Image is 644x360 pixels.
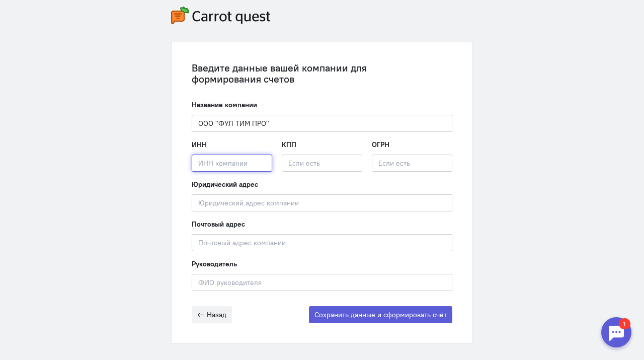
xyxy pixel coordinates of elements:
label: Руководитель [192,259,237,269]
input: Если есть [372,155,452,172]
label: КПП [282,139,296,150]
input: Почтовый адрес компании [192,234,452,251]
input: ИНН компании [192,155,272,172]
label: ИНН [192,139,207,150]
input: Если есть [282,155,362,172]
button: Сохранить данные и сформировать счёт [309,306,452,323]
label: Почтовый адрес [192,219,245,229]
img: carrot-quest-logo.svg [171,7,271,24]
div: 1 [23,6,34,17]
div: Введите данные вашей компании для формирования счетов [192,62,452,85]
span: Назад [207,310,226,319]
input: Название компании, например «ООО “Огого“» [192,115,452,132]
input: Юридический адрес компании [192,194,452,211]
input: ФИО руководителя [192,274,452,291]
label: Юридический адрес [192,179,258,189]
label: Название компании [192,100,257,110]
label: ОГРН [372,139,389,150]
button: Назад [192,306,232,323]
